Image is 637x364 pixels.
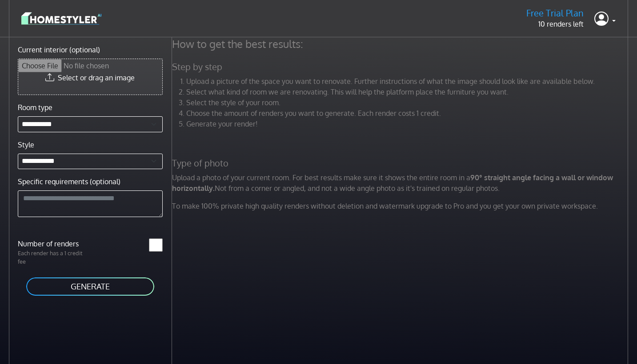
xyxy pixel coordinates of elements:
li: Generate your render! [186,119,630,129]
li: Select what kind of room we are renovating. This will help the platform place the furniture you w... [186,87,630,97]
label: Current interior (optional) [18,44,100,55]
label: Number of renders [12,238,90,249]
p: 10 renders left [526,19,584,29]
img: logo-3de290ba35641baa71223ecac5eacb59cb85b4c7fdf211dc9aaecaaee71ea2f8.svg [21,11,101,26]
label: Specific requirements (optional) [18,176,120,187]
p: Each render has a 1 credit fee [12,249,90,266]
h5: Free Trial Plan [526,8,584,19]
p: To make 100% private high quality renders without deletion and watermark upgrade to Pro and you g... [167,201,636,211]
label: Style [18,139,34,150]
h4: How to get the best results: [167,37,636,51]
li: Choose the amount of renders you want to generate. Each render costs 1 credit. [186,108,630,119]
button: GENERATE [25,277,155,297]
label: Room type [18,102,52,113]
li: Select the style of your room. [186,97,630,108]
h5: Step by step [167,61,636,72]
strong: 90° straight angle facing a wall or window horizontally. [172,173,613,193]
h5: Type of photo [167,158,636,169]
p: Upload a photo of your current room. For best results make sure it shows the entire room in a Not... [167,172,636,194]
li: Upload a picture of the space you want to renovate. Further instructions of what the image should... [186,76,630,87]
